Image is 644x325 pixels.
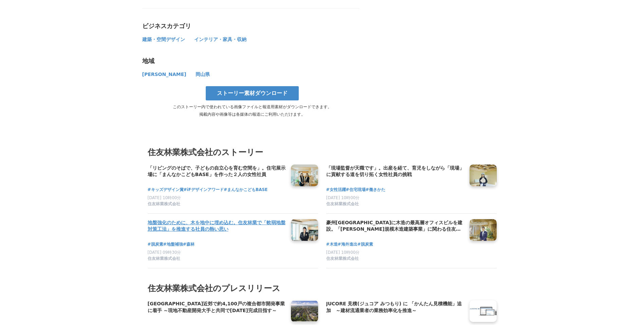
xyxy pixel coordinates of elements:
[183,241,195,248] a: #森林
[224,187,268,193] a: #まんなかこどもBASE
[148,282,497,295] h2: 住友林業株式会社のプレスリリース
[142,22,360,30] div: ビジネスカテゴリ
[148,241,163,248] a: #脱炭素
[194,38,246,42] a: インテリア・家具・収納
[142,103,362,118] p: このストーリー内で使われている画像ファイルと報道用素材がダウンロードできます。 掲載内容や画像等は各媒体の報道にご利用いただけます。
[148,256,286,263] a: 住友林業株式会社
[338,241,357,248] a: #海外進出
[148,195,181,200] span: [DATE] 10時00分
[206,86,299,100] a: ストーリー素材ダウンロード
[148,219,286,233] a: 地盤強化のために、木を地中に埋め込む。住友林業で「軟弱地盤対策工法」を推進する社員の熱い思い
[148,201,286,208] a: 住友林業株式会社
[148,300,286,314] h4: [GEOGRAPHIC_DATA]近郊で約4,100戸の複合都市開発事業に着手 ～現地不動産開発大手と共同で[DATE]完成目指す～
[142,37,185,42] span: 建築・空間デザイン
[194,37,246,42] span: インテリア・家具・収納
[142,57,360,65] div: 地域
[148,165,286,179] a: 「リビングのそばで、子どもの自立心を育む空間を」。住宅展示場に「まんなかこどもBASE」を作った２人の女性社員
[148,300,286,314] a: [GEOGRAPHIC_DATA]近郊で約4,100戸の複合都市開発事業に着手 ～現地不動産開発大手と共同で[DATE]完成目指す～
[196,73,210,77] a: 岡山県
[148,256,180,262] span: 住友林業株式会社
[357,241,373,248] a: #脱炭素
[326,256,464,263] a: 住友林業株式会社
[366,187,385,193] a: #働きかた
[148,146,497,159] h3: 住友林業株式会社のストーリー
[148,219,286,233] h4: 地盤強化のために、木を地中に埋め込む。住友林業で「軟弱地盤対策工法」を推進する社員の熱い思い
[196,72,210,77] span: 岡山県
[326,165,464,178] h4: 「現場監督が天職です」。出産を経て、育児をしながら「現場」に貢献する道を切り拓く女性社員の挑戦
[148,187,184,193] a: #キッズデザイン賞
[326,219,464,233] a: 豪州[GEOGRAPHIC_DATA]に木造の最高層オフィスビルを建設。「[PERSON_NAME]規模木造建築事業」に関わる住友林業社員のキャリアと展望
[326,300,464,314] h4: JUCORE 見積(ジュコア みつもり) に 「かんたん見積機能」追加 ～建材流通業者の業務効率化を推進～
[142,73,187,77] a: [PERSON_NAME]
[148,165,286,178] h4: 「リビングのそばで、子どもの自立心を育む空間を」。住宅展示場に「まんなかこどもBASE」を作った２人の女性社員
[326,165,464,179] a: 「現場監督が天職です」。出産を経て、育児をしながら「現場」に貢献する道を切り拓く女性社員の挑戦
[326,241,338,248] a: #木造
[326,187,346,193] a: #女性活躍
[184,187,224,193] a: #iFデザインアワード
[346,187,366,193] a: #住宅現場
[142,72,186,77] span: [PERSON_NAME]
[326,250,360,255] span: [DATE] 10時00分
[326,201,464,208] a: 住友林業株式会社
[326,256,359,262] span: 住友林業株式会社
[148,250,181,255] span: [DATE] 09時30分
[326,195,360,200] span: [DATE] 10時00分
[326,300,464,314] a: JUCORE 見積(ジュコア みつもり) に 「かんたん見積機能」追加 ～建材流通業者の業務効率化を推進～
[326,219,464,233] h4: 豪州[GEOGRAPHIC_DATA]に木造の最高層オフィスビルを建設。「[PERSON_NAME]規模木造建築事業」に関わる住友林業社員のキャリアと展望
[326,201,359,207] span: 住友林業株式会社
[163,241,183,248] a: #地盤補強
[142,38,186,42] a: 建築・空間デザイン
[148,201,180,207] span: 住友林業株式会社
